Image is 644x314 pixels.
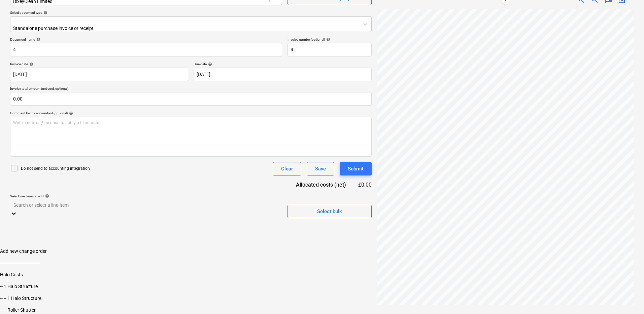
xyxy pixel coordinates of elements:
[273,162,301,175] button: Clear
[68,111,73,115] span: help
[10,68,188,81] input: Invoice date not specified
[10,194,282,198] div: Select line-items to add
[44,194,49,198] span: help
[340,162,372,175] button: Submit
[287,205,372,218] button: Select bulk
[357,181,372,189] div: £0.00
[284,181,357,189] div: Allocated costs (net)
[207,62,212,66] span: help
[315,164,326,173] div: Save
[287,43,372,56] input: Invoice number
[287,37,372,42] div: Invoice number (optional)
[10,37,282,42] div: Document name
[307,162,334,175] button: Save
[10,92,372,106] input: Invoice total amount (net cost, optional)
[42,11,47,15] span: help
[317,207,342,216] div: Select bulk
[194,68,372,81] input: Due date not specified
[35,37,40,41] span: help
[194,62,372,66] div: Due date
[10,111,372,115] div: Comment for the accountant (optional)
[10,62,188,66] div: Invoice date
[13,26,225,31] div: Standalone purchase invoice or receipt
[21,166,90,171] p: Do not send to accounting integration
[10,43,282,56] input: Document name
[10,10,372,15] div: Select document type
[281,164,293,173] div: Clear
[348,164,364,173] div: Submit
[28,62,33,66] span: help
[325,37,330,41] span: help
[10,86,372,92] p: Invoice total amount (net cost, optional)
